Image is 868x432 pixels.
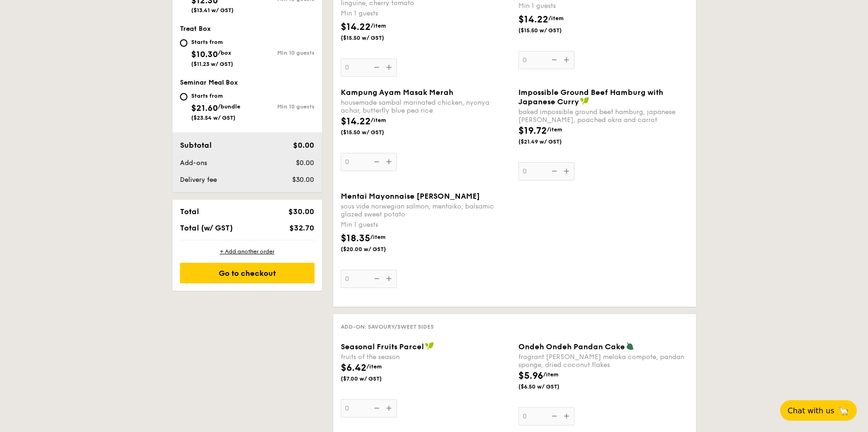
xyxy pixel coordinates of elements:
[180,141,212,150] span: Subtotal
[218,103,240,110] span: /bundle
[341,88,453,97] span: Kampung Ayam Masak Merah
[370,234,386,240] span: /item
[341,324,434,330] span: Add-on: Savoury/Sweet Sides
[518,138,582,145] span: ($21.49 w/ GST)
[788,406,834,415] span: Chat with us
[518,370,543,382] span: $5.96
[180,159,207,167] span: Add-ons
[341,129,404,136] span: ($15.50 w/ GST)
[191,38,233,46] div: Starts from
[191,49,218,59] span: $10.30
[580,97,589,105] img: icon-vegan.f8ff3823.svg
[180,263,315,283] div: Go to checkout
[780,400,857,421] button: Chat with us🦙
[180,79,238,86] span: Seminar Meal Box
[518,108,689,124] div: baked impossible ground beef hamburg, japanese [PERSON_NAME], poached okra and carrot
[518,14,548,25] span: $14.22
[341,34,404,42] span: ($15.50 w/ GST)
[180,207,199,216] span: Total
[518,353,689,369] div: fragrant [PERSON_NAME] melaka compote, pandan sponge, dried coconut flakes
[547,126,562,133] span: /item
[543,371,559,378] span: /item
[191,103,218,113] span: $21.60
[366,363,382,370] span: /item
[341,22,371,33] span: $14.22
[341,9,511,18] div: Min 1 guests
[371,22,386,29] span: /item
[180,39,187,47] input: Starts from$10.30/box($11.23 w/ GST)Min 10 guests
[626,342,634,350] img: icon-vegetarian.fe4039eb.svg
[180,223,233,232] span: Total (w/ GST)
[180,93,187,101] input: Starts from$21.60/bundle($23.54 w/ GST)Min 10 guests
[548,15,564,22] span: /item
[518,342,625,351] span: Ondeh Ondeh Pandan Cake
[341,116,371,127] span: $14.22
[218,50,231,56] span: /box
[293,141,314,150] span: $0.00
[518,27,582,34] span: ($15.50 w/ GST)
[341,192,480,201] span: Mentai Mayonnaise [PERSON_NAME]
[341,233,370,244] span: $18.35
[289,223,314,232] span: $32.70
[191,7,234,14] span: ($13.41 w/ GST)
[180,248,315,255] div: + Add another order
[247,50,315,56] div: Min 10 guests
[341,220,511,230] div: Min 1 guests
[341,353,511,361] div: fruits of the season
[296,159,314,167] span: $0.00
[247,103,315,110] div: Min 10 guests
[341,99,511,115] div: housemade sambal marinated chicken, nyonya achar, butterfly blue pea rice
[518,1,689,11] div: Min 1 guests
[191,115,236,121] span: ($23.54 w/ GST)
[371,117,386,123] span: /item
[292,176,314,184] span: $30.00
[180,176,217,184] span: Delivery fee
[341,245,404,253] span: ($20.00 w/ GST)
[341,342,424,351] span: Seasonal Fruits Parcel
[341,375,404,382] span: ($7.00 w/ GST)
[425,342,434,350] img: icon-vegan.f8ff3823.svg
[191,92,240,100] div: Starts from
[191,61,233,67] span: ($11.23 w/ GST)
[838,405,849,416] span: 🦙
[341,362,366,374] span: $6.42
[518,383,582,390] span: ($6.50 w/ GST)
[518,88,663,106] span: Impossible Ground Beef Hamburg with Japanese Curry
[288,207,314,216] span: $30.00
[180,25,211,33] span: Treat Box
[341,202,511,218] div: sous vide norwegian salmon, mentaiko, balsamic glazed sweet potato
[518,125,547,137] span: $19.72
